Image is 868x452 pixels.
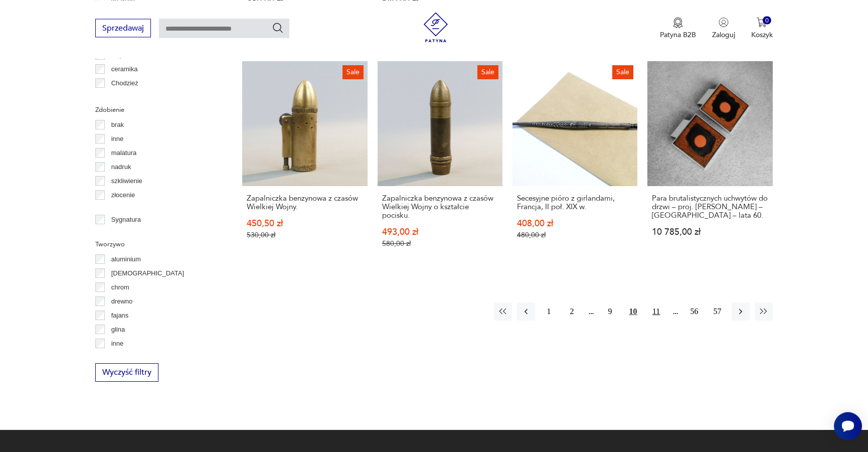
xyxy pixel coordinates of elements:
[111,352,132,363] p: kamień
[751,30,773,39] p: Koszyk
[111,190,135,201] p: złocenie
[647,61,772,267] a: Para brutalistycznych uchwytów do drzwi – proj. Juliette Belarti – Belgia – lata 60.Para brutalis...
[382,239,498,248] p: 580,00 zł
[111,133,124,144] p: inne
[719,17,729,27] img: Ikonka użytkownika
[272,22,284,34] button: Szukaj
[660,17,696,39] button: Patyna B2B
[247,231,363,239] p: 530,00 zł
[660,30,696,39] p: Patyna B2B
[685,303,704,321] button: 56
[624,303,642,321] button: 10
[95,363,158,382] button: Wyczyść filtry
[378,61,502,267] a: SaleZapalniczka benzynowa z czasów Wielkiej Wojny o kształcie pocisku.Zapalniczka benzynowa z cza...
[111,338,124,349] p: inne
[95,25,151,32] a: Sprzedawaj
[95,19,151,37] button: Sprzedawaj
[95,239,218,250] p: Tworzywo
[601,303,619,321] button: 9
[517,219,633,228] p: 408,00 zł
[834,412,862,440] iframe: Smartsupp widget button
[652,194,768,220] h3: Para brutalistycznych uchwytów do drzwi – proj. [PERSON_NAME] – [GEOGRAPHIC_DATA] – lata 60.
[382,228,498,236] p: 493,00 zł
[517,194,633,211] h3: Secesyjne pióro z girlandami, Francja, II poł. XIX w.
[652,228,768,236] p: 10 785,00 zł
[111,119,124,130] p: brak
[111,147,137,159] p: malatura
[382,194,498,220] h3: Zapalniczka benzynowa z czasów Wielkiej Wojny o kształcie pocisku.
[111,162,131,173] p: nadruk
[660,17,696,39] a: Ikona medaluPatyna B2B
[563,303,581,321] button: 2
[673,17,683,28] img: Ikona medalu
[111,310,129,321] p: fajans
[111,282,129,293] p: chrom
[757,17,767,27] img: Ikona koszyka
[111,176,142,187] p: szkliwienie
[111,78,138,89] p: Chodzież
[247,219,363,228] p: 450,50 zł
[242,61,367,267] a: SaleZapalniczka benzynowa z czasów Wielkiej Wojny.Zapalniczka benzynowa z czasów Wielkiej Wojny.4...
[540,303,558,321] button: 1
[712,30,735,39] p: Zaloguj
[111,254,141,265] p: aluminium
[111,214,141,225] p: Sygnatura
[95,104,218,115] p: Zdobienie
[247,194,363,211] h3: Zapalniczka benzynowa z czasów Wielkiej Wojny.
[111,296,133,307] p: drewno
[763,16,771,25] div: 0
[111,268,184,279] p: [DEMOGRAPHIC_DATA]
[111,92,136,103] p: Ćmielów
[751,17,773,39] button: 0Koszyk
[111,64,138,75] p: ceramika
[512,61,637,267] a: SaleSecesyjne pióro z girlandami, Francja, II poł. XIX w.Secesyjne pióro z girlandami, Francja, I...
[709,303,727,321] button: 57
[712,17,735,39] button: Zaloguj
[517,231,633,239] p: 480,00 zł
[647,303,665,321] button: 11
[421,12,451,42] img: Patyna - sklep z meblami i dekoracjami vintage
[111,324,125,335] p: glina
